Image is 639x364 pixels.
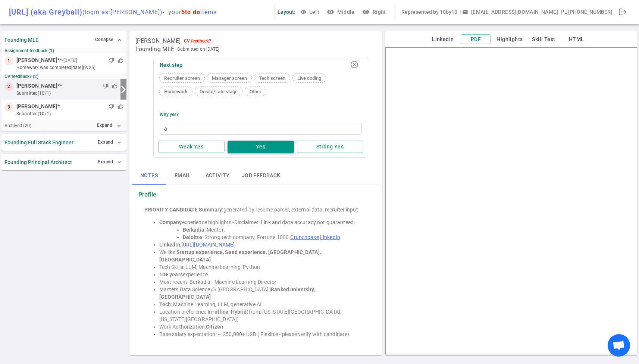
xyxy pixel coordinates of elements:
iframe: candidate_document_preview__iframe [385,47,638,355]
li: Work Authorization: [159,323,367,330]
li: experience [159,271,367,278]
button: PDF [461,34,491,44]
div: Open chat [608,334,630,357]
div: Represented by 10by10 | | [PHONE_NUMBER] [401,5,612,19]
span: expand_less [116,37,122,43]
strong: Tech [159,301,171,307]
i: visibility [362,8,370,16]
li: We like: [159,248,367,263]
button: Skill Text [529,35,558,44]
button: Strong Yes [297,141,363,153]
li: : [159,241,367,248]
a: LinkedIn [320,234,340,240]
button: Yes [228,141,294,153]
strong: Startup experience, Seed experience, [GEOGRAPHIC_DATA], [GEOGRAPHIC_DATA] [159,249,322,263]
span: Homework [161,89,191,94]
span: Other [247,89,264,94]
div: 1 [4,56,13,65]
div: [URL] (aka Greyball) [9,7,217,16]
small: homework was completed [DATE] (9/25) [16,64,123,71]
a: Crunchbase [290,234,319,240]
small: submitted (10/1) [16,110,123,117]
span: Submitted on [DATE] [177,45,219,53]
strong: Company [159,219,182,225]
strong: LinkedIn [159,242,180,248]
span: thumb_up [118,104,123,110]
span: Manager screen [209,75,250,81]
span: Layout: [278,9,295,15]
strong: Profile [138,191,157,198]
span: email [462,9,468,15]
span: Recruiter screen [161,75,203,81]
button: Weak Yes [158,141,225,153]
div: Why Yes? [160,112,179,117]
button: visibilityMiddle [325,5,357,19]
li: Base salary expectation: ~ 250,000+ USD ( Flexible - please verify with candidate) [159,330,367,338]
small: CV feedback? (2) [4,74,123,79]
div: basic tabs example [132,167,379,185]
strong: PRIORITY CANDIDATE Summary: [144,207,224,213]
small: submitted (10/1) [16,90,118,97]
span: thumb_up [118,57,123,63]
small: Archived ( 20 ) [4,123,31,128]
span: - your items [163,9,217,16]
strong: Citizen [206,324,223,330]
div: 2 [4,82,13,91]
div: generated by resume parser, external data, recruiter input [144,206,367,213]
small: Assignment feedback (1) [4,48,123,53]
button: Email [166,167,200,185]
strong: Berkadia [183,227,204,233]
span: Next step [160,62,182,68]
button: Activity [200,167,236,185]
span: Founding MLE [135,45,175,53]
button: Expand [96,137,123,148]
i: visibility [327,8,334,16]
button: Open a message box [461,5,561,19]
li: experience highlights - [159,219,367,226]
i: arrow_forward_ios [119,85,128,94]
div: CV feedback? [184,38,211,44]
span: (login as: [PERSON_NAME] ) [82,9,163,16]
li: : Mentor. [183,226,367,233]
strong: Deloitte [183,234,202,240]
strong: Ranked university, [GEOGRAPHIC_DATA] [159,286,316,300]
button: highlight_off [347,57,362,72]
button: Notes [132,167,166,185]
i: highlight_off [350,60,359,69]
span: Tech screen [256,75,288,81]
li: : Strong tech company, Fortune 1000. [183,233,367,241]
span: logout [618,7,627,16]
span: thumb_up [112,83,118,89]
span: thumb_down [103,83,109,89]
li: : Machine Learning, LLM, generative AI [159,301,367,308]
i: expand_more [116,122,122,129]
span: expand_more [116,139,122,145]
li: Most recent: Berkadia - Machine Learning Director [159,278,367,286]
span: thumb_down [109,104,115,110]
button: HTML [561,35,591,44]
div: Done [615,4,630,19]
strong: In-office, Hybrid [207,309,247,315]
strong: Founding MLE [4,37,38,43]
button: visibilityRight [361,5,389,19]
span: Onsite/Late stage [197,89,241,94]
small: - [DATE] [62,57,77,64]
button: LinkedIn [428,35,458,44]
button: Highlights [494,35,526,44]
span: [PERSON_NAME] [16,56,57,64]
li: Masters Data Science @ [GEOGRAPHIC_DATA] | [159,286,367,301]
span: expand_more [116,159,122,165]
span: Live coding [294,75,324,81]
button: Expand [96,157,123,167]
span: thumb_down [109,57,115,63]
li: Location preference: (from: [US_STATE][GEOGRAPHIC_DATA], [US_STATE][GEOGRAPHIC_DATA]) [159,308,367,323]
strong: 10+ years [159,272,183,277]
button: Job feedback [236,167,286,185]
div: 3 [4,103,13,112]
button: Collapse [93,34,123,45]
strong: Founding Principal Architect [4,159,72,165]
li: Tech Skills: LLM, Machine Learning, Python [159,263,367,271]
span: 5 to do [181,9,200,16]
span: [PERSON_NAME] [16,103,57,110]
button: Expandexpand_more [95,120,123,131]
